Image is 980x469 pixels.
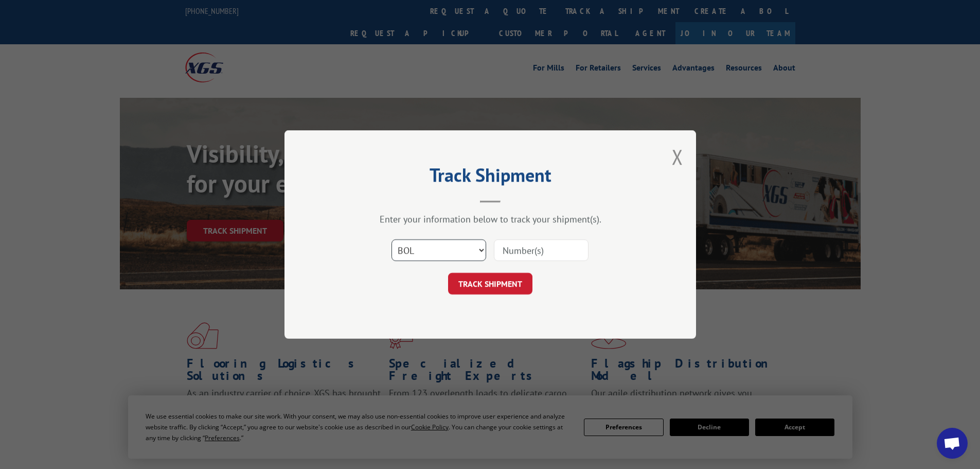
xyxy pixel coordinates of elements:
button: TRACK SHIPMENT [448,273,532,294]
div: Enter your information below to track your shipment(s). [336,213,645,225]
button: Close modal [672,143,683,170]
div: Open chat [937,428,968,459]
h2: Track Shipment [336,168,645,187]
input: Number(s) [494,239,589,261]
